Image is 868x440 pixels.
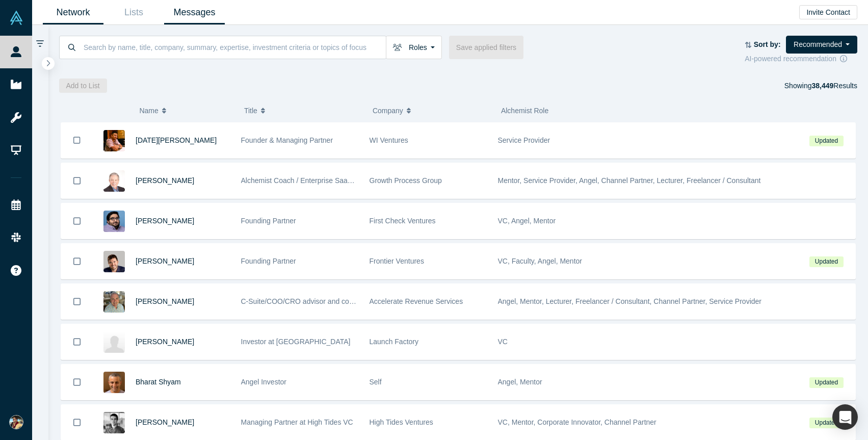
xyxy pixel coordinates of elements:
span: Alchemist Role [501,107,548,115]
input: Search by name, title, company, summary, expertise, investment criteria or topics of focus [83,35,386,59]
img: Todd Blaschka's Profile Image [103,291,125,313]
img: Bharat Shyam's Profile Image [103,372,125,393]
span: High Tides Ventures [370,418,433,426]
a: [PERSON_NAME] [136,297,194,305]
span: Name [139,100,158,121]
a: Network [43,1,103,24]
span: Investor at [GEOGRAPHIC_DATA] [241,338,351,346]
button: Save applied filters [449,36,523,59]
img: Alchemist Vault Logo [9,11,23,25]
a: [PERSON_NAME] [136,176,194,185]
span: Frontier Ventures [370,257,424,265]
span: Updated [809,377,843,388]
img: Giuseppe Folonari's Profile Image [103,412,125,433]
div: AI-powered recommendation [745,54,857,64]
a: [PERSON_NAME] [136,217,194,225]
span: Growth Process Group [370,176,442,185]
span: Accelerate Revenue Services [370,297,463,305]
span: Founding Partner [241,217,296,225]
button: Bookmark [61,284,93,319]
button: Bookmark [61,365,93,400]
strong: 38,449 [811,82,833,90]
span: Self [370,378,382,386]
span: C-Suite/COO/CRO advisor and consultant for early stage startups [241,297,449,305]
button: Add to List [59,79,107,93]
a: [PERSON_NAME] [136,418,194,426]
span: Angel, Mentor [498,378,542,386]
span: Angel Investor [241,378,287,386]
button: Bookmark [61,203,93,239]
img: Dmitry Alimov's Profile Image [103,251,125,272]
span: Updated [809,256,843,267]
strong: Sort by: [754,40,781,48]
span: Launch Factory [370,338,419,346]
span: Angel, Mentor, Lecturer, Freelancer / Consultant, Channel Partner, Service Provider [498,297,762,305]
img: Abhimanyu Dhamija's Account [9,415,23,429]
span: Updated [809,136,843,146]
span: WI Ventures [370,136,408,144]
button: Bookmark [61,122,93,158]
a: [PERSON_NAME] [136,338,194,346]
button: Bookmark [61,163,93,198]
span: Alchemist Coach / Enterprise SaaS & Ai Subscription Model Thought Leader [241,176,482,185]
img: Chuck DeVita's Profile Image [103,170,125,192]
span: Mentor, Service Provider, Angel, Channel Partner, Lecturer, Freelancer / Consultant [498,176,761,185]
a: [PERSON_NAME] [136,257,194,265]
button: Roles [386,36,442,59]
div: Showing [784,79,857,93]
button: Bookmark [61,324,93,359]
span: Founder & Managing Partner [241,136,333,144]
button: Bookmark [61,244,93,279]
span: VC, Angel, Mentor [498,217,556,225]
span: Managing Partner at High Tides VC [241,418,353,426]
span: VC, Faculty, Angel, Mentor [498,257,582,265]
span: Founding Partner [241,257,296,265]
button: Invite Contact [799,5,857,19]
button: Recommended [786,36,857,54]
a: [DATE][PERSON_NAME] [136,136,217,144]
span: VC, Mentor, Corporate Innovator, Channel Partner [498,418,656,426]
span: Title [244,100,257,121]
button: Company [373,100,490,121]
a: Messages [164,1,225,24]
img: Ali Jamal's Profile Image [103,211,125,232]
span: Company [373,100,403,121]
button: Name [139,100,233,121]
span: Service Provider [498,136,550,144]
img: Patrick Kerr's Profile Image [103,331,125,353]
button: Title [244,100,362,121]
img: Kartik Agnihotri's Profile Image [103,130,125,151]
button: Bookmark [61,405,93,440]
span: VC [498,338,508,346]
span: First Check Ventures [370,217,436,225]
a: Lists [103,1,164,24]
span: Results [811,82,857,90]
a: Bharat Shyam [136,378,181,386]
span: Updated [809,418,843,428]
